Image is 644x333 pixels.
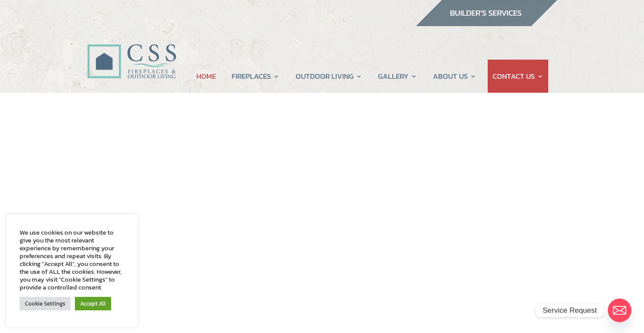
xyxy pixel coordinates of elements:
a: ABOUT US [433,60,476,93]
a: HOME [196,60,216,93]
a: builder services construction supply [415,18,557,29]
a: Cookie Settings [20,297,71,310]
a: CONTACT US [492,60,543,93]
a: Accept All [75,297,111,310]
img: CSS Fireplaces & Outdoor Living (Formerly Construction Solutions & Supply)- Jacksonville Ormond B... [87,20,176,83]
a: FIREPLACES [232,60,280,93]
a: Email [608,299,631,322]
a: GALLERY [378,60,417,93]
a: OUTDOOR LIVING [296,60,362,93]
div: We use cookies on our website to give you the most relevant experience by remembering your prefer... [20,229,124,291]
